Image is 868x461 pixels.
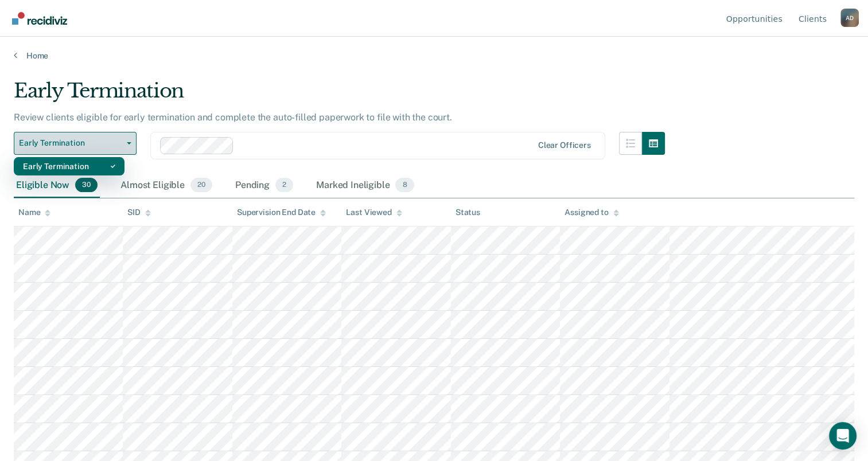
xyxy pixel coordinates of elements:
[538,140,591,150] div: Clear officers
[14,173,100,198] div: Eligible Now30
[275,178,293,193] span: 2
[346,208,402,217] div: Last Viewed
[840,9,859,27] div: A D
[395,178,414,193] span: 8
[127,208,151,217] div: SID
[840,9,859,27] button: Profile dropdown button
[233,173,295,198] div: Pending2
[456,208,480,217] div: Status
[314,173,417,198] div: Marked Ineligible8
[19,138,122,148] span: Early Termination
[75,178,98,193] span: 30
[14,157,124,175] div: Dropdown Menu
[565,208,618,217] div: Assigned to
[12,12,67,25] img: Recidiviz
[829,422,857,450] div: Open Intercom Messenger
[14,112,452,123] p: Review clients eligible for early termination and complete the auto-filled paperwork to file with...
[237,208,326,217] div: Supervision End Date
[190,178,212,193] span: 20
[14,132,137,155] button: Early Termination
[18,208,50,217] div: Name
[118,173,215,198] div: Almost Eligible20
[14,79,665,112] div: Early Termination
[23,157,115,175] div: Early Termination
[14,50,854,61] a: Home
